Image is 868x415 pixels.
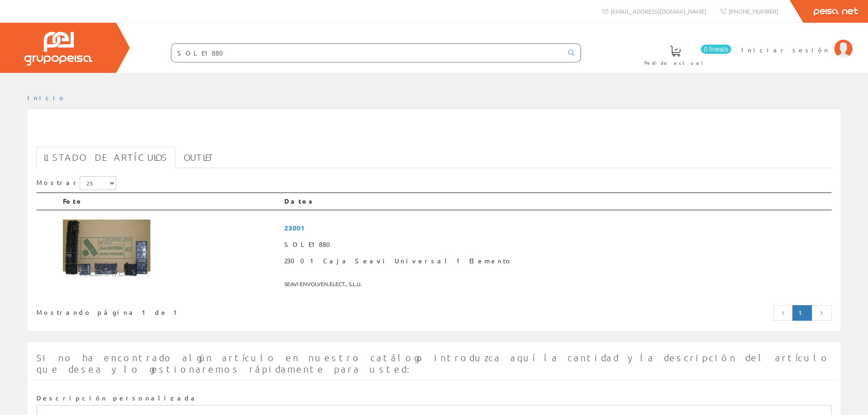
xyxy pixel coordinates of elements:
span: Iniciar sesión [741,45,830,54]
div: Mostrando página 1 de 1 [36,304,360,317]
img: Grupo Peisa [24,32,92,66]
span: [EMAIL_ADDRESS][DOMAIN_NAME] [611,7,706,15]
h1: SOLE1880 [36,124,832,142]
th: Foto [59,193,281,210]
span: 0 línea/s [701,45,731,54]
input: Buscar ... [171,44,563,62]
a: Inicio [27,93,66,102]
span: SEAVI ENVOLVEN.ELECT., S.L.U. [284,277,828,292]
label: Descripción personalizada [36,394,198,403]
a: Página anterior [773,305,793,321]
a: Iniciar sesión [741,38,853,46]
select: Mostrar [80,176,116,190]
a: Página siguiente [812,305,832,321]
span: [PHONE_NUMBER] [729,7,778,15]
a: Listado de artículos [36,147,175,168]
th: Datos [281,193,832,210]
a: Outlet [176,147,221,168]
span: Si no ha encontrado algún artículo en nuestro catálogo introduzca aquí la cantidad y la descripci... [36,352,830,374]
span: 23001 Caja Seavi Universal 1 Elemento [284,253,828,269]
span: Pedido actual [644,58,706,67]
a: Página actual [792,305,812,321]
label: Mostrar [36,176,116,190]
img: Foto artículo 23001 Caja Seavi Universal 1 Elemento (192x128.256) [63,220,150,278]
span: SOLE1880 [284,236,828,253]
span: 23001 [284,220,828,236]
